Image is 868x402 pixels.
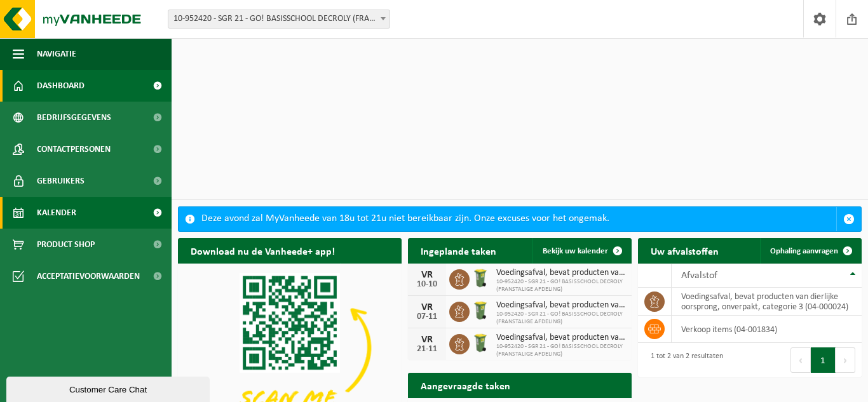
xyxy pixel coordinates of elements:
td: voedingsafval, bevat producten van dierlijke oorsprong, onverpakt, categorie 3 (04-000024) [672,288,862,316]
span: Bedrijfsgegevens [37,102,111,133]
span: Voedingsafval, bevat producten van dierlijke oorsprong, onverpakt, categorie 3 [496,300,625,311]
span: 10-952420 - SGR 21 - GO! BASISSCHOOL DECROLY (FRANSTALIGE AFDELING) - RONSE [168,10,390,28]
div: 21-11 [414,345,440,354]
span: Bekijk uw kalender [543,247,608,255]
div: VR [414,335,440,345]
button: Next [836,347,855,373]
span: Product Shop [37,229,95,260]
iframe: chat widget [6,374,212,402]
h2: Uw afvalstoffen [638,238,731,263]
span: 10-952420 - SGR 21 - GO! BASISSCHOOL DECROLY (FRANSTALIGE AFDELING) - RONSE [168,10,390,29]
span: Acceptatievoorwaarden [37,260,140,292]
span: 10-952420 - SGR 21 - GO! BASISSCHOOL DECROLY (FRANSTALIGE AFDELING) [496,278,625,293]
span: 10-952420 - SGR 21 - GO! BASISSCHOOL DECROLY (FRANSTALIGE AFDELING) [496,343,625,358]
div: Deze avond zal MyVanheede van 18u tot 21u niet bereikbaar zijn. Onze excuses voor het ongemak. [201,207,836,231]
span: Contactpersonen [37,133,111,165]
div: VR [414,270,440,280]
div: 10-10 [414,280,440,289]
a: Bekijk uw kalender [532,238,630,264]
h2: Download nu de Vanheede+ app! [178,238,348,263]
img: WB-0140-HPE-GN-50 [470,300,491,321]
span: Navigatie [37,38,76,70]
h2: Ingeplande taken [408,238,509,263]
button: Previous [790,347,811,373]
h2: Aangevraagde taken [408,373,523,398]
span: Voedingsafval, bevat producten van dierlijke oorsprong, onverpakt, categorie 3 [496,333,625,343]
div: 1 tot 2 van 2 resultaten [644,346,723,374]
span: 10-952420 - SGR 21 - GO! BASISSCHOOL DECROLY (FRANSTALIGE AFDELING) [496,311,625,326]
button: 1 [811,347,836,373]
td: verkoop items (04-001834) [672,316,862,343]
span: Kalender [37,197,76,229]
span: Ophaling aanvragen [770,247,838,255]
span: Gebruikers [37,165,85,197]
span: Dashboard [37,70,85,102]
div: 07-11 [414,312,440,321]
span: Voedingsafval, bevat producten van dierlijke oorsprong, onverpakt, categorie 3 [496,268,625,278]
img: WB-0140-HPE-GN-50 [470,267,491,289]
div: VR [414,302,440,312]
a: Ophaling aanvragen [760,238,860,264]
span: Afvalstof [681,271,717,281]
img: WB-0140-HPE-GN-50 [470,332,491,354]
